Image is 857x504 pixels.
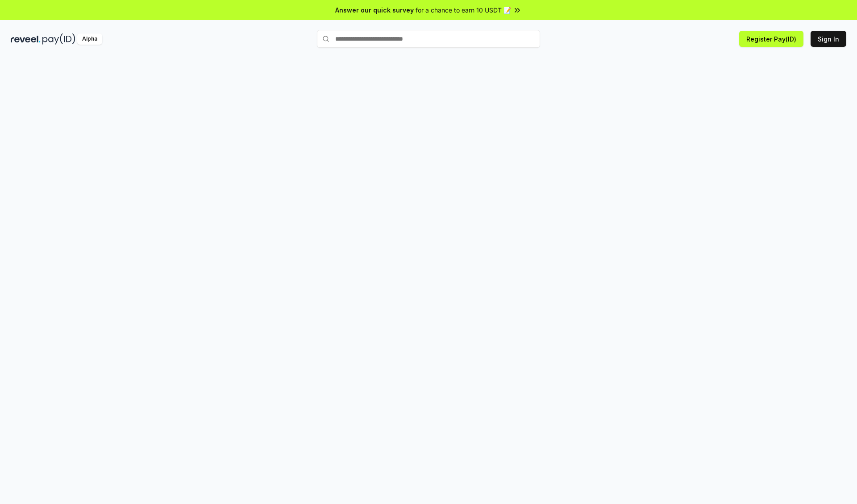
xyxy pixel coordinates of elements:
img: reveel_dark [11,33,41,45]
button: Sign In [811,31,846,47]
span: Answer our quick survey [335,5,414,15]
img: pay_id [42,33,75,45]
button: Register Pay(ID) [739,31,803,47]
span: for a chance to earn 10 USDT 📝 [416,5,511,15]
div: Alpha [77,33,102,45]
